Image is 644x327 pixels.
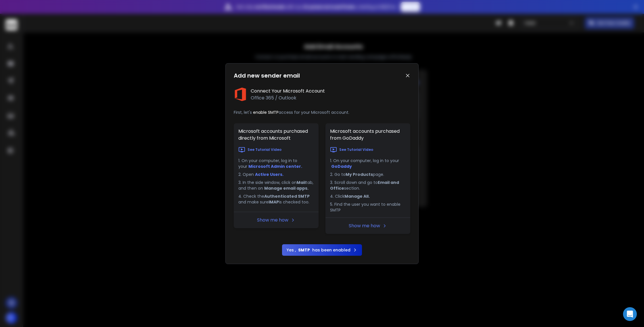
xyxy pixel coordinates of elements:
h1: Add new sender email [234,72,300,80]
li: 2. Open [238,172,314,177]
h1: Microsoft accounts purchased directly from Microsoft [234,123,319,146]
li: 1. On your computer, log in to your [330,158,406,169]
button: Yes ,SMTPhas been enabled [282,244,362,256]
p: See Tutorial Video [339,147,373,152]
a: GoDaddy [331,163,352,169]
p: Office 365 / Outlook [251,95,325,101]
a: Show me how [257,217,288,223]
li: 2. Go to page. [330,172,406,177]
li: 5. Find the user you want to enable SMTP [330,201,406,213]
li: 1. On your computer, log in to your [238,158,314,169]
a: Microsoft Admin center. [248,163,302,169]
b: Manage All. [344,193,370,199]
b: SMTP [298,247,310,253]
b: Email and Office [330,180,400,191]
a: Show me how [349,222,380,229]
a: Active Users. [255,172,283,177]
div: Open Intercom Messenger [623,307,637,321]
h1: Connect Your Microsoft Account [251,88,325,95]
li: 3. In the side window, click on tab, and then on [238,180,314,191]
b: IMAP [269,199,279,205]
b: Mail [297,180,306,185]
li: 4. Check the and make sure is checked too. [238,193,314,205]
p: First, let's access for your Microsoft account. [234,109,410,115]
span: enable SMTP [253,109,279,115]
li: 4. Click [330,193,406,199]
b: My Products [346,172,373,177]
h1: Microsoft accounts purchased from GoDaddy [325,123,410,146]
p: See Tutorial Video [248,147,281,152]
b: Manage email apps. [264,185,308,191]
b: Authenticated SMTP [264,193,310,199]
li: 3. Scroll down and go to section. [330,180,406,191]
